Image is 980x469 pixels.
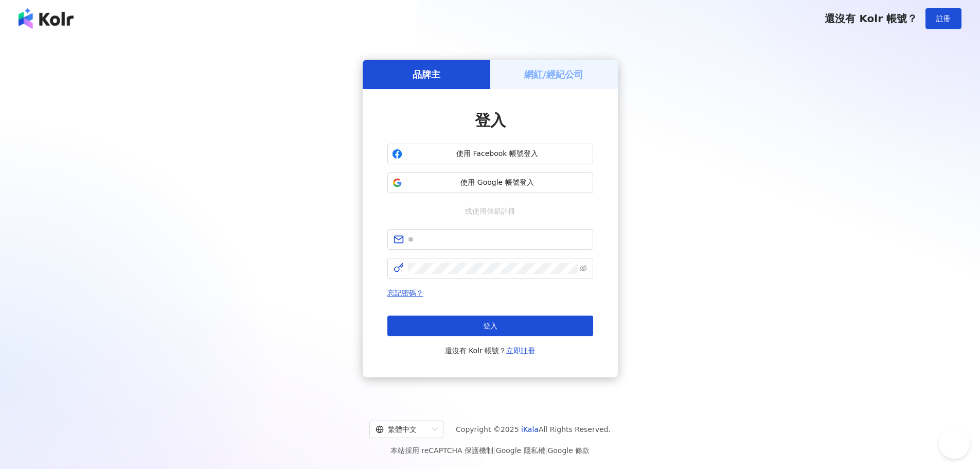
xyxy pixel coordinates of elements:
[387,172,593,193] button: 使用 Google 帳號登入
[413,68,440,81] h5: 品牌主
[936,14,951,23] span: 註冊
[580,265,587,272] span: eye-invisible
[483,322,497,330] span: 登入
[458,205,523,217] span: 或使用信箱註冊
[390,444,590,457] span: 本站採用 reCAPTCHA 保護機制
[547,446,590,455] a: Google 條款
[445,344,536,357] span: 還沒有 Kolr 帳號？
[496,446,545,455] a: Google 隱私權
[825,12,917,25] span: 還沒有 Kolr 帳號？
[939,428,970,459] iframe: Help Scout Beacon - Open
[387,144,593,164] button: 使用 Facebook 帳號登入
[387,289,423,297] a: 忘記密碼？
[493,446,496,455] span: |
[376,421,428,438] div: 繁體中文
[406,178,589,188] span: 使用 Google 帳號登入
[521,425,539,433] a: iKala
[406,149,589,159] span: 使用 Facebook 帳號登入
[506,346,535,355] a: 立即註冊
[545,446,548,455] span: |
[456,423,611,436] span: Copyright © 2025 All Rights Reserved.
[19,8,74,29] img: logo
[475,111,506,129] span: 登入
[524,68,583,81] h5: 網紅/經紀公司
[925,8,961,29] button: 註冊
[387,316,593,336] button: 登入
